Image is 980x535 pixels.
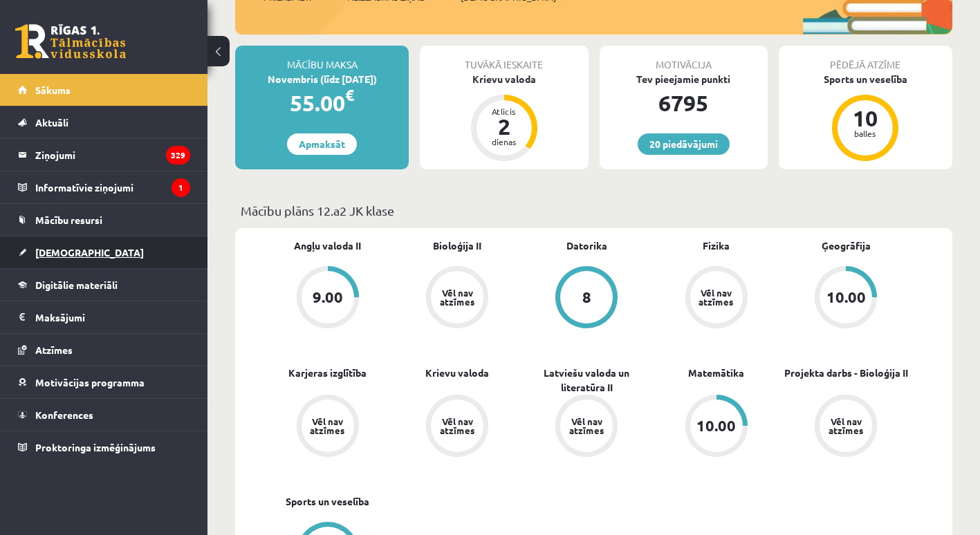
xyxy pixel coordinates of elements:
[15,24,126,59] a: Rīgas 1. Tālmācības vidusskola
[35,214,102,226] span: Mācību resursi
[263,266,392,331] a: 9.00
[438,288,477,306] div: Vēl nav atzīmes
[35,171,190,203] legend: Informatīvie ziņojumi
[483,107,525,115] div: Atlicis
[294,238,361,253] a: Angļu valoda II
[18,171,190,203] a: Informatīvie ziņojumi1
[567,417,606,435] div: Vēl nav atzīmes
[35,139,190,171] legend: Ziņojumi
[782,395,911,460] a: Vēl nav atzīmes
[822,238,871,253] a: Ģeogrāfija
[18,269,190,301] a: Digitālie materiāli
[697,288,736,306] div: Vēl nav atzīmes
[420,72,588,86] div: Krievu valoda
[483,115,525,138] div: 2
[288,366,367,380] a: Karjeras izglītība
[35,279,118,291] span: Digitālie materiāli
[420,72,588,163] a: Krievu valoda Atlicis 2 dienas
[703,238,730,253] a: Fizika
[263,395,392,460] a: Vēl nav atzīmes
[35,301,190,333] legend: Maksājumi
[18,204,190,236] a: Mācību resursi
[600,46,768,72] div: Motivācija
[600,72,768,86] div: Tev pieejamie punkti
[35,84,71,96] span: Sākums
[696,418,736,433] div: 10.00
[35,409,93,421] span: Konferences
[18,399,190,431] a: Konferences
[688,366,744,380] a: Matemātika
[522,366,651,395] a: Latviešu valoda un literatūra II
[779,72,952,163] a: Sports un veselība 10 balles
[844,107,886,129] div: 10
[35,441,156,453] span: Proktoringa izmēģinājums
[651,395,781,460] a: 10.00
[782,266,911,331] a: 10.00
[18,236,190,268] a: [DEMOGRAPHIC_DATA]
[18,334,190,366] a: Atzīmes
[392,266,521,331] a: Vēl nav atzīmes
[35,246,144,259] span: [DEMOGRAPHIC_DATA]
[420,46,588,72] div: Tuvākā ieskaite
[844,129,886,138] div: balles
[345,85,354,105] span: €
[235,72,409,86] div: Novembris (līdz [DATE])
[172,178,190,197] i: 1
[826,417,865,435] div: Vēl nav atzīmes
[35,344,73,356] span: Atzīmes
[826,290,866,305] div: 10.00
[235,86,409,120] div: 55.00
[600,86,768,120] div: 6795
[483,138,525,146] div: dienas
[287,133,357,155] a: Apmaksāt
[241,201,947,220] p: Mācību plāns 12.a2 JK klase
[522,266,651,331] a: 8
[18,431,190,463] a: Proktoringa izmēģinājums
[784,366,908,380] a: Projekta darbs - Bioloģija II
[18,366,190,398] a: Motivācijas programma
[651,266,781,331] a: Vēl nav atzīmes
[638,133,730,155] a: 20 piedāvājumi
[286,494,369,509] a: Sports un veselība
[779,72,952,86] div: Sports un veselība
[425,366,489,380] a: Krievu valoda
[18,139,190,171] a: Ziņojumi329
[18,301,190,333] a: Maksājumi
[35,116,68,129] span: Aktuāli
[438,417,477,435] div: Vēl nav atzīmes
[35,376,145,388] span: Motivācijas programma
[522,395,651,460] a: Vēl nav atzīmes
[582,290,591,305] div: 8
[779,46,952,72] div: Pēdējā atzīme
[166,146,190,165] i: 329
[433,238,481,253] a: Bioloģija II
[308,417,347,435] div: Vēl nav atzīmes
[18,74,190,106] a: Sākums
[235,46,409,72] div: Mācību maksa
[313,290,343,305] div: 9.00
[18,106,190,138] a: Aktuāli
[566,238,607,253] a: Datorika
[392,395,521,460] a: Vēl nav atzīmes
